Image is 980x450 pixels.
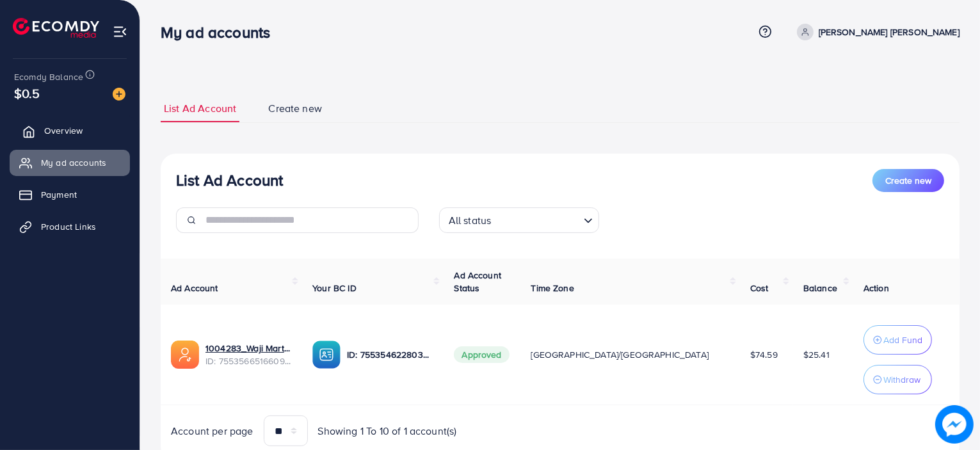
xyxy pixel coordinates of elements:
[864,365,932,394] button: Withdraw
[885,174,931,187] span: Create new
[41,188,77,201] span: Payment
[864,325,932,355] button: Add Fund
[113,24,127,39] img: menu
[872,169,944,192] button: Create new
[531,282,574,294] span: Time Zone
[883,332,922,348] p: Add Fund
[171,282,218,294] span: Ad Account
[205,355,292,367] span: ID: 7553566516609056769
[803,348,830,361] span: $25.41
[10,214,130,239] a: Product Links
[161,23,280,42] h3: My ad accounts
[13,18,99,38] img: logo
[792,24,960,40] a: [PERSON_NAME] [PERSON_NAME]
[44,124,83,137] span: Overview
[41,156,106,169] span: My ad accounts
[171,424,253,438] span: Account per page
[439,207,599,233] div: Search for option
[10,118,130,143] a: Overview
[864,282,889,294] span: Action
[938,408,971,441] img: image
[312,341,341,369] img: ic-ba-acc.ded83a64.svg
[750,348,778,361] span: $74.59
[171,341,199,369] img: ic-ads-acc.e4c84228.svg
[819,24,960,40] p: [PERSON_NAME] [PERSON_NAME]
[205,342,292,355] a: 1004283_Waji Mart Adaccount_1758701795068
[803,282,837,294] span: Balance
[113,88,125,100] img: image
[454,269,501,294] span: Ad Account Status
[205,342,292,368] div: <span class='underline'>1004283_Waji Mart Adaccount_1758701795068</span></br>7553566516609056769
[883,372,920,387] p: Withdraw
[10,150,130,175] a: My ad accounts
[268,101,322,116] span: Create new
[14,70,83,83] span: Ecomdy Balance
[164,101,236,116] span: List Ad Account
[454,346,509,363] span: Approved
[312,282,357,294] span: Your BC ID
[531,348,709,361] span: [GEOGRAPHIC_DATA]/[GEOGRAPHIC_DATA]
[750,282,769,294] span: Cost
[41,220,96,233] span: Product Links
[176,171,283,189] h3: List Ad Account
[446,211,494,230] span: All status
[495,209,578,230] input: Search for option
[318,424,457,438] span: Showing 1 To 10 of 1 account(s)
[14,84,40,102] span: $0.5
[347,347,433,362] p: ID: 7553546228033159184
[10,182,130,207] a: Payment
